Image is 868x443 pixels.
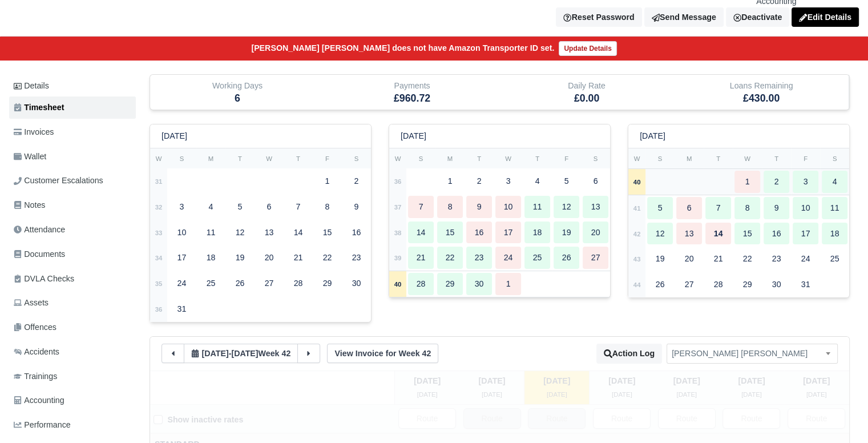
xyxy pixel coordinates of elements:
[9,243,136,265] a: Documents
[333,79,491,92] div: Payments
[408,247,434,269] div: 21
[683,79,840,92] div: Loans Remaining
[344,247,369,269] div: 23
[535,155,539,162] small: T
[734,248,760,270] div: 22
[155,255,163,261] strong: 34
[9,316,136,339] a: Offences
[647,273,673,296] div: 26
[9,96,136,119] a: Timesheet
[180,155,184,162] small: S
[583,196,608,218] div: 13
[647,248,673,270] div: 19
[156,155,162,162] small: W
[325,75,499,109] div: Payments
[726,7,789,27] div: Deactivate
[227,196,253,218] div: 5
[554,221,579,244] div: 19
[14,296,49,309] span: Assets
[314,247,340,269] div: 22
[285,272,311,295] div: 28
[394,255,402,261] strong: 39
[556,7,641,27] button: Reset Password
[477,155,481,162] small: T
[633,256,641,263] strong: 43
[676,273,702,296] div: 27
[296,155,300,162] small: T
[394,281,402,288] strong: 40
[159,79,316,92] div: Working Days
[285,196,311,218] div: 7
[9,414,136,436] a: Performance
[401,131,426,141] h6: [DATE]
[734,273,760,296] div: 29
[714,229,723,238] strong: 14
[198,272,224,295] div: 25
[155,229,163,236] strong: 33
[14,272,74,285] span: DVLA Checks
[634,155,640,162] small: W
[9,365,136,388] a: Trainings
[683,92,840,104] h5: £430.00
[716,155,720,162] small: T
[594,155,598,162] small: S
[687,155,692,162] small: M
[524,221,550,244] div: 18
[9,146,136,168] a: Wallet
[9,75,136,96] a: Details
[793,248,818,270] div: 24
[314,170,340,192] div: 1
[169,196,195,218] div: 3
[640,131,665,141] h6: [DATE]
[266,155,272,162] small: W
[227,272,253,295] div: 26
[155,204,163,211] strong: 32
[764,223,789,245] div: 16
[9,292,136,314] a: Assets
[833,155,837,162] small: S
[238,155,242,162] small: T
[647,223,673,245] div: 12
[559,41,616,56] a: Update Details
[9,268,136,290] a: DVLA Checks
[793,197,818,219] div: 10
[793,223,818,245] div: 17
[667,347,837,361] span: Kristopher John Morley
[162,131,187,141] h6: [DATE]
[822,248,847,270] div: 25
[764,197,789,219] div: 9
[437,247,463,269] div: 22
[811,388,868,443] div: Chat Widget
[554,247,579,269] div: 26
[744,155,750,162] small: W
[764,273,789,296] div: 30
[9,341,136,363] a: Accidents
[554,196,579,218] div: 12
[804,155,808,162] small: F
[14,418,71,432] span: Performance
[314,221,340,244] div: 15
[495,170,521,192] div: 3
[466,221,492,244] div: 16
[344,221,369,244] div: 16
[256,272,282,295] div: 27
[14,174,103,187] span: Customer Escalations
[14,126,54,139] span: Invoices
[9,219,136,241] a: Attendance
[14,321,56,334] span: Offences
[256,196,282,218] div: 6
[14,394,64,407] span: Accounting
[676,197,702,219] div: 6
[705,273,731,296] div: 28
[508,79,665,92] div: Daily Rate
[419,155,423,162] small: S
[705,197,731,219] div: 7
[734,223,760,245] div: 15
[184,344,298,363] button: [DATE]-[DATE]Week 42
[774,155,778,162] small: T
[633,205,641,212] strong: 41
[596,344,662,364] button: Action Log
[437,221,463,244] div: 15
[394,178,402,185] strong: 36
[633,179,641,186] strong: 40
